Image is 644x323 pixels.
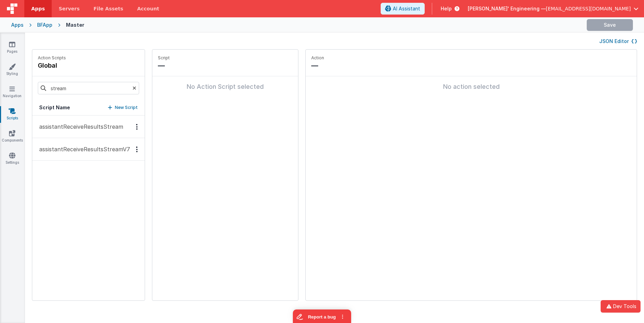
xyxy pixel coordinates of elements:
[35,122,123,131] p: assistantReceiveResultsStream
[158,55,293,61] p: Script
[31,5,45,12] span: Apps
[35,145,130,153] p: assistantReceiveResultsStreamV7
[601,300,641,313] button: Dev Tools
[38,61,66,70] h4: global
[108,104,138,111] button: New Script
[599,38,637,45] button: JSON Editor
[132,124,142,130] div: Options
[158,82,293,92] div: No Action Script selected
[468,5,546,12] span: [PERSON_NAME]' Engineering —
[38,82,139,94] input: Search scripts
[381,3,425,15] button: AI Assistant
[11,22,24,28] div: Apps
[66,22,84,28] div: Master
[94,5,124,12] span: File Assets
[32,138,145,161] button: assistantReceiveResultsStreamV7
[39,104,70,111] h5: Script Name
[132,146,142,152] div: Options
[393,5,420,12] span: AI Assistant
[59,5,79,12] span: Servers
[441,5,452,12] span: Help
[587,19,633,31] button: Save
[115,104,138,111] p: New Script
[32,116,145,138] button: assistantReceiveResultsStream
[468,5,638,12] button: [PERSON_NAME]' Engineering — [EMAIL_ADDRESS][DOMAIN_NAME]
[311,55,631,61] p: Action
[311,82,631,92] div: No action selected
[158,61,293,70] p: —
[37,22,52,28] div: BFApp
[311,61,631,70] p: —
[546,5,631,12] span: [EMAIL_ADDRESS][DOMAIN_NAME]
[38,55,66,61] p: Action Scripts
